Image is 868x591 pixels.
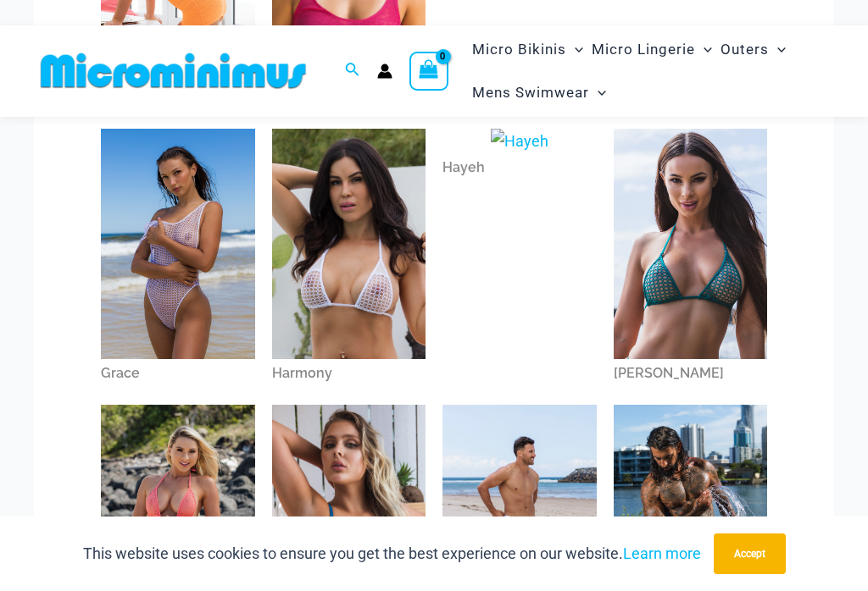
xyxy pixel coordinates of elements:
span: Menu Toggle [566,28,583,71]
span: Micro Lingerie [592,28,695,71]
nav: Site Navigation [465,25,834,117]
div: [PERSON_NAME] [614,359,768,388]
span: Outers [721,28,769,71]
a: HayehHayeh [442,129,597,183]
img: MM SHOP LOGO FLAT [34,52,313,90]
a: HarmonyHarmony [272,129,426,388]
div: Grace [101,359,255,388]
a: GraceGrace [101,129,255,388]
img: Hayeh [491,129,548,154]
a: Learn more [623,544,701,562]
a: Micro BikinisMenu ToggleMenu Toggle [468,28,587,71]
img: Harmony [272,129,426,359]
button: Accept [714,533,786,574]
span: Micro Bikinis [472,28,566,71]
img: Heather [614,129,768,359]
span: Mens Swimwear [472,71,589,114]
a: Heather[PERSON_NAME] [614,129,768,388]
a: OutersMenu ToggleMenu Toggle [716,28,790,71]
a: Mens SwimwearMenu ToggleMenu Toggle [468,71,610,114]
a: Micro LingerieMenu ToggleMenu Toggle [587,28,716,71]
img: Grace [101,129,255,359]
div: Harmony [272,359,426,388]
a: Search icon link [345,60,360,81]
div: Hayeh [442,153,597,182]
p: This website uses cookies to ensure you get the best experience on our website. [83,541,701,566]
span: Menu Toggle [769,28,786,71]
span: Menu Toggle [695,28,712,71]
a: Account icon link [377,64,392,79]
span: Menu Toggle [589,71,606,114]
a: View Shopping Cart, empty [409,52,448,91]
